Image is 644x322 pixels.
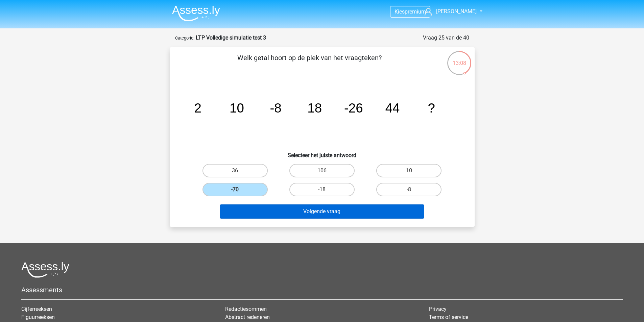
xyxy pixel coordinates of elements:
img: Assessly logo [21,262,69,278]
h5: Assessments [21,286,623,294]
tspan: ? [428,101,435,115]
a: Cijferreeksen [21,306,52,312]
div: 13:08 [447,50,472,67]
span: premium [405,8,426,15]
a: Abstract redeneren [225,314,270,320]
label: -18 [289,183,355,196]
strong: LTP Volledige simulatie test 3 [196,34,266,41]
tspan: 44 [385,101,400,115]
tspan: -8 [270,101,281,115]
tspan: 10 [230,101,244,115]
tspan: 18 [307,101,322,115]
span: [PERSON_NAME] [436,8,477,15]
a: Redactiesommen [225,306,267,312]
a: [PERSON_NAME] [422,7,477,16]
label: 106 [289,164,355,177]
div: Vraag 25 van de 40 [423,34,469,42]
tspan: 2 [194,101,201,115]
label: -8 [376,183,442,196]
span: Kies [395,8,405,15]
label: 10 [376,164,442,177]
p: Welk getal hoort op de plek van het vraagteken? [181,53,438,73]
button: Volgende vraag [220,204,424,219]
tspan: -26 [344,101,363,115]
a: Kiespremium [390,7,430,16]
a: Figuurreeksen [21,314,55,320]
small: Categorie: [175,35,194,41]
a: Privacy [429,306,447,312]
label: 36 [202,164,268,177]
h6: Selecteer het juiste antwoord [181,147,464,158]
img: Assessly [172,5,220,21]
label: -70 [202,183,268,196]
a: Terms of service [429,314,468,320]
